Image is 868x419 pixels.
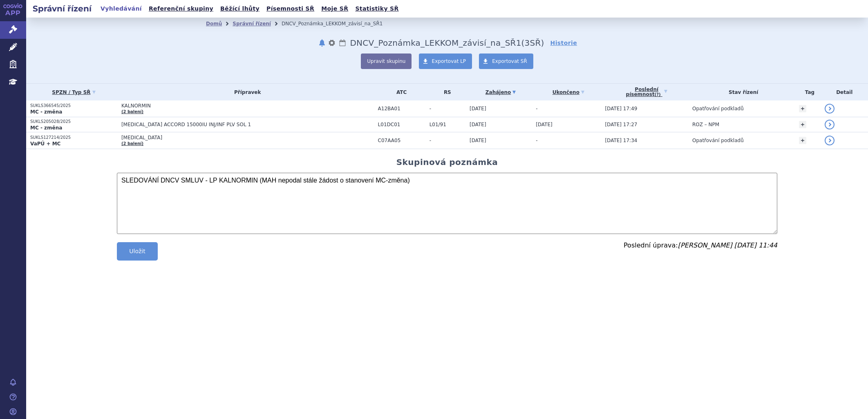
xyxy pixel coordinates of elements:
span: C07AA05 [378,138,425,143]
abbr: (?) [655,92,661,97]
span: - [430,106,465,111]
strong: VaPÚ + MC [30,141,60,147]
span: DNCV_Poznámka_LEKKOM_závisí_na_SŘ1 [350,38,521,48]
a: Exportovat LP [419,53,472,69]
button: notifikace [318,38,326,48]
span: Opatřování podkladů [692,106,744,111]
span: [DATE] [470,138,486,143]
span: KALNORMIN [121,103,326,109]
a: Písemnosti SŘ [264,3,317,14]
span: Exportovat LP [432,58,466,64]
a: Vyhledávání [98,3,144,14]
a: Exportovat SŘ [479,53,533,69]
span: A12BA01 [378,106,425,111]
a: Domů [206,21,222,27]
a: Poslednípísemnost(?) [605,84,688,100]
button: nastavení [328,38,336,48]
span: - [430,138,465,143]
strong: MC - změna [30,125,62,131]
a: Běžící lhůty [218,3,262,14]
span: [DATE] 17:49 [605,106,637,111]
span: - [536,138,537,143]
strong: MC - změna [30,109,62,115]
span: ( SŘ) [521,38,544,48]
th: Detail [821,84,868,100]
p: Poslední úprava: [624,242,777,249]
a: Správní řízení [233,21,271,27]
a: Historie [550,39,577,47]
span: [DATE] [470,106,486,111]
a: detail [825,120,834,129]
p: SUKLS127214/2025 [30,135,117,140]
span: [MEDICAL_DATA] ACCORD 15000IU INJ/INF PLV SOL 1 [121,122,326,127]
span: Exportovat SŘ [492,58,527,64]
a: + [799,105,806,112]
a: Statistiky SŘ [353,3,401,14]
span: ROZ – NPM [692,122,719,127]
span: [DATE] 17:34 [605,138,637,143]
a: Zahájeno [470,87,532,98]
textarea: SLEDOVÁNÍ DNCV SMLUV - LP KALNORMIN (MAH nepodal stále žádost o stanovení MC-změna) [117,173,777,234]
th: Stav řízení [688,84,795,100]
span: L01/91 [430,122,465,127]
a: (2 balení) [121,109,143,114]
span: [PERSON_NAME] [678,241,732,249]
a: + [799,121,806,128]
a: Lhůty [338,38,347,48]
span: 3 [525,38,530,48]
a: Moje SŘ [319,3,351,14]
h2: Správní řízení [26,3,98,14]
button: Upravit skupinu [361,53,412,69]
a: detail [825,104,834,114]
span: L01DC01 [378,122,425,127]
button: Uložit [117,242,158,261]
li: DNCV_Poznámka_LEKKOM_závisí_na_SŘ1 [282,18,393,30]
span: - [536,106,537,111]
span: Opatřování podkladů [692,138,744,143]
a: (2 balení) [121,141,143,146]
span: [DATE] 11:44 [734,241,777,249]
th: Tag [795,84,821,100]
a: detail [825,136,834,145]
a: + [799,137,806,144]
span: [DATE] [536,122,553,127]
a: SPZN / Typ SŘ [30,87,117,98]
p: SUKLS366545/2025 [30,103,117,109]
h2: Skupinová poznámka [396,157,498,167]
span: [DATE] 17:27 [605,122,637,127]
span: [MEDICAL_DATA] [121,135,326,140]
th: RS [425,84,465,100]
span: [DATE] [470,122,486,127]
a: Referenční skupiny [146,3,216,14]
th: ATC [374,84,425,100]
a: Ukončeno [536,87,601,98]
p: SUKLS205028/2025 [30,119,117,125]
th: Přípravek [117,84,374,100]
